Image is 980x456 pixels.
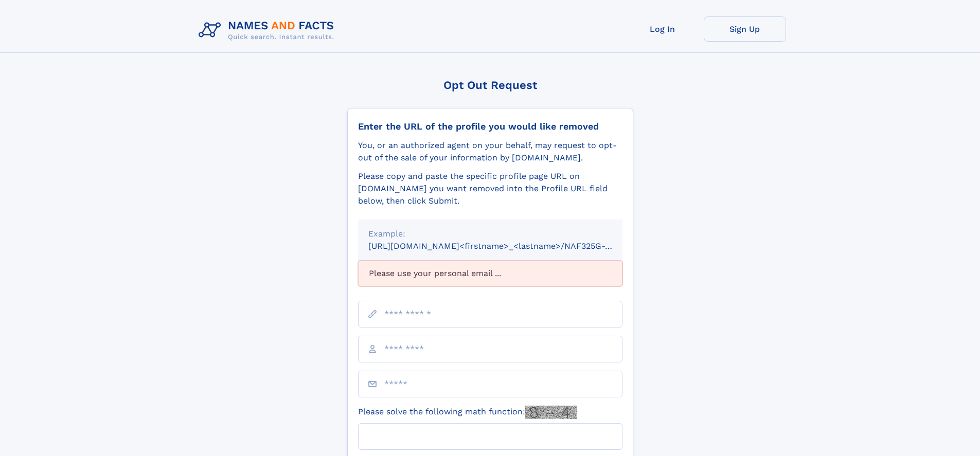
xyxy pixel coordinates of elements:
a: Sign Up [704,16,786,42]
div: Please use your personal email ... [358,261,622,286]
label: Please solve the following math function: [358,406,577,419]
div: You, or an authorized agent on your behalf, may request to opt-out of the sale of your informatio... [358,139,622,164]
div: Opt Out Request [347,79,633,92]
div: Please copy and paste the specific profile page URL on [DOMAIN_NAME] you want removed into the Pr... [358,170,622,207]
img: Logo Names and Facts [194,16,343,44]
a: Log In [621,16,704,42]
div: Example: [368,228,612,240]
small: [URL][DOMAIN_NAME]<firstname>_<lastname>/NAF325G-xxxxxxxx [368,241,642,251]
div: Enter the URL of the profile you would like removed [358,121,622,132]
